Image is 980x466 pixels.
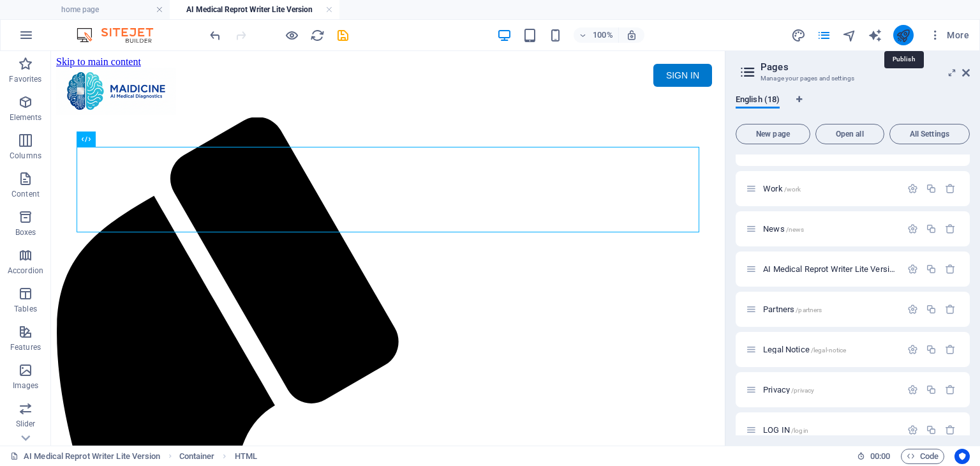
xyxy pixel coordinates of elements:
[15,227,36,237] p: Boxes
[179,449,215,464] span: Click to select. Double-click to edit
[870,449,890,464] span: 00 00
[207,27,223,43] button: undo
[821,130,879,138] span: Open all
[763,224,804,234] span: News
[759,184,901,193] div: Work/work
[284,27,299,43] button: Click here to leave preview mode and continue editing
[791,27,806,43] button: design
[179,449,257,464] nav: breadcrumb
[907,183,918,194] div: Settings
[893,25,914,45] button: publish
[763,304,822,314] span: Click to open page
[763,425,808,435] span: Click to open page
[208,28,223,43] i: Undo: Change HTML (Ctrl+Z)
[759,225,901,233] div: News/news
[16,419,36,429] p: Slider
[73,27,169,43] img: Editor Logo
[945,183,956,194] div: Remove
[763,184,801,193] span: Work
[235,449,257,464] span: Click to select. Double-click to edit
[9,74,41,84] p: Favorites
[945,264,956,274] div: Remove
[945,344,956,355] div: Remove
[868,27,883,43] button: text_generator
[811,347,847,354] span: /legal-notice
[924,25,974,45] button: More
[309,27,325,43] button: reload
[907,344,918,355] div: Settings
[796,306,822,313] span: /partners
[954,449,970,464] button: Usercentrics
[761,73,944,84] h3: Manage your pages and settings
[945,384,956,395] div: Remove
[907,264,918,274] div: Settings
[759,265,901,273] div: AI Medical Reprot Writer Lite Version
[574,27,619,43] button: 100%
[791,387,814,394] span: /privacy
[929,29,969,41] span: More
[10,449,161,464] a: Click to cancel selection. Double-click to open Pages
[10,342,41,352] p: Features
[926,183,937,194] div: Duplicate
[170,3,339,17] h4: AI Medical Reprot Writer Lite Version
[945,425,956,435] div: Remove
[11,189,40,199] p: Content
[907,384,918,395] div: Settings
[759,345,901,354] div: Legal Notice/legal-notice
[593,27,613,43] h6: 100%
[759,386,901,394] div: Privacy/privacy
[926,304,937,315] div: Duplicate
[879,451,881,461] span: :
[736,94,970,119] div: Language Tabs
[335,27,350,43] button: save
[926,425,937,435] div: Duplicate
[815,124,884,144] button: Open all
[14,304,37,314] p: Tables
[926,384,937,395] div: Duplicate
[5,5,90,16] a: Skip to main content
[784,186,801,193] span: /work
[786,226,805,233] span: /news
[791,427,808,434] span: /login
[736,92,780,110] span: English (18)
[895,130,964,138] span: All Settings
[907,304,918,315] div: Settings
[10,151,41,161] p: Columns
[13,380,39,391] p: Images
[901,449,944,464] button: Code
[907,425,918,435] div: Settings
[817,27,832,43] button: pages
[759,426,901,434] div: LOG IN/login
[10,112,42,123] p: Elements
[857,449,891,464] h6: Session time
[889,124,970,144] button: All Settings
[8,266,43,276] p: Accordion
[741,130,805,138] span: New page
[759,305,901,313] div: Partners/partners
[763,345,846,354] span: Click to open page
[907,449,939,464] span: Code
[926,344,937,355] div: Duplicate
[842,27,857,43] button: navigator
[761,61,970,73] h2: Pages
[763,385,814,395] span: Click to open page
[907,223,918,234] div: Settings
[736,124,810,144] button: New page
